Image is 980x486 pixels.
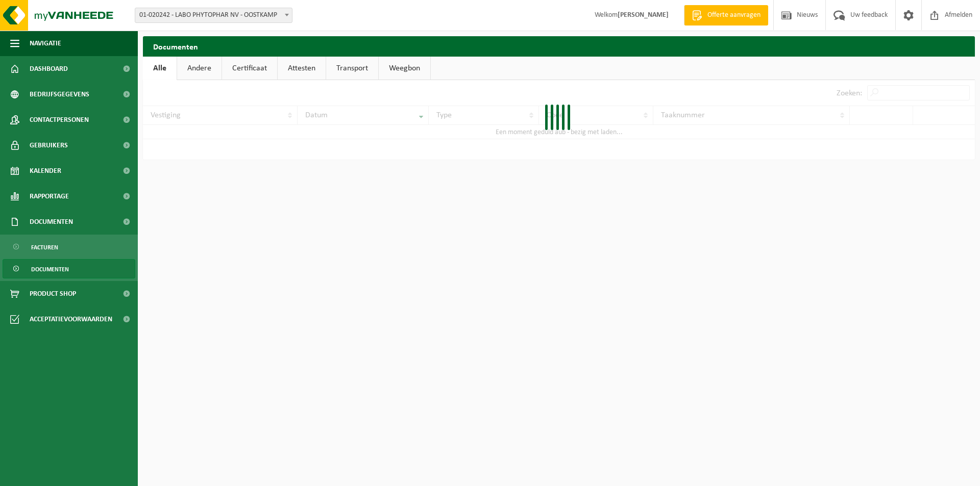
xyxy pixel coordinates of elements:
span: Documenten [30,209,73,235]
span: Bedrijfsgegevens [30,82,89,107]
strong: [PERSON_NAME] [618,11,669,19]
a: Attesten [278,57,326,80]
span: 01-020242 - LABO PHYTOPHAR NV - OOSTKAMP [135,8,292,23]
a: Weegbon [379,57,430,80]
h2: Documenten [143,36,975,56]
a: Transport [326,57,378,80]
a: Certificaat [222,57,277,80]
span: Gebruikers [30,133,68,158]
span: Rapportage [30,184,69,209]
span: Facturen [31,238,58,257]
a: Alle [143,57,177,80]
a: Documenten [3,259,135,278]
span: Product Shop [30,281,76,306]
span: 01-020242 - LABO PHYTOPHAR NV - OOSTKAMP [135,8,292,22]
span: Documenten [31,260,69,279]
span: Navigatie [30,31,61,56]
a: Facturen [3,237,135,257]
span: Kalender [30,158,61,184]
span: Acceptatievoorwaarden [30,306,112,332]
span: Dashboard [30,56,68,82]
span: Offerte aanvragen [705,10,763,20]
a: Andere [177,57,222,80]
a: Offerte aanvragen [684,5,768,25]
span: Contactpersonen [30,107,89,133]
